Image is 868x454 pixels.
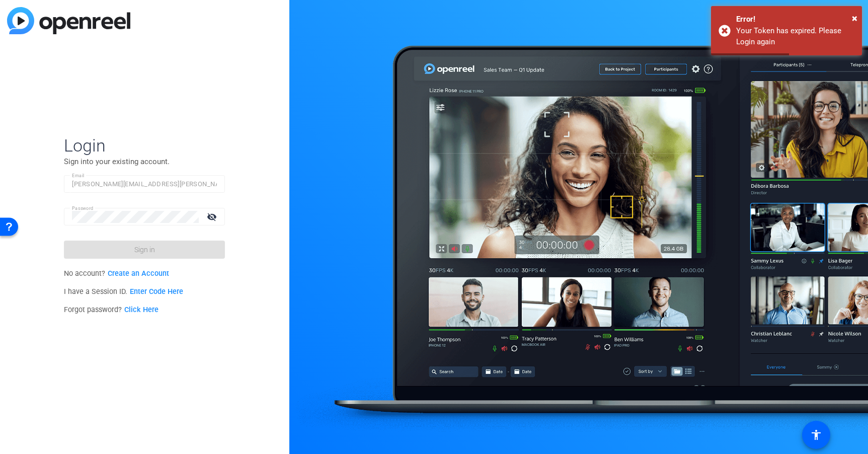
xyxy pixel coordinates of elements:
span: × [852,12,857,24]
span: I have a Session ID. [64,287,183,296]
mat-label: Password [72,205,94,211]
span: Forgot password? [64,306,159,314]
img: blue-gradient.svg [7,7,130,34]
div: Error! [736,14,854,25]
div: Your Token has expired. Please Login again [736,25,854,48]
input: Enter Email Address [72,178,217,190]
mat-label: Email [72,173,85,178]
a: Create an Account [108,269,169,278]
a: Enter Code Here [130,287,183,296]
mat-icon: visibility_off [201,209,225,224]
span: Login [64,135,225,156]
p: Sign into your existing account. [64,156,225,167]
mat-icon: accessibility [810,429,822,441]
a: Click Here [124,306,159,314]
span: No account? [64,269,169,278]
button: Close [852,11,857,26]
